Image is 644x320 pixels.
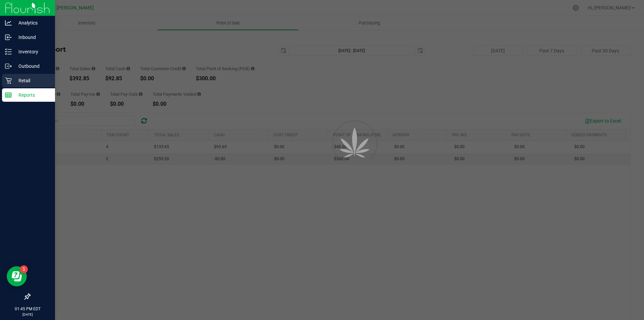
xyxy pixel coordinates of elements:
[12,62,52,70] p: Outbound
[7,266,27,286] iframe: Resource center
[5,19,12,26] inline-svg: Analytics
[3,306,52,312] p: 01:45 PM EDT
[20,265,28,273] iframe: Resource center unread badge
[12,77,52,85] p: Retail
[3,312,52,317] p: [DATE]
[5,48,12,55] inline-svg: Inventory
[12,19,52,27] p: Analytics
[12,91,52,99] p: Reports
[5,34,12,41] inline-svg: Inbound
[5,92,12,98] inline-svg: Reports
[12,48,52,56] p: Inventory
[12,33,52,41] p: Inbound
[5,63,12,70] inline-svg: Outbound
[5,77,12,84] inline-svg: Retail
